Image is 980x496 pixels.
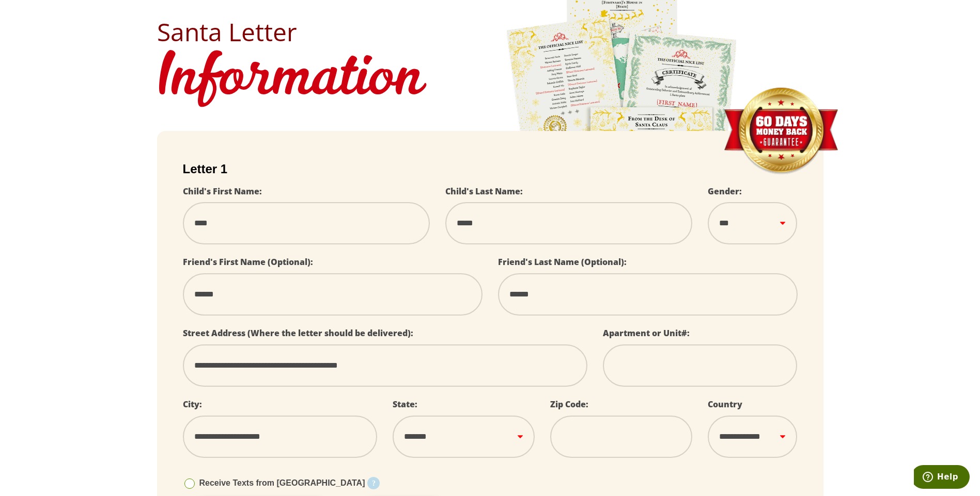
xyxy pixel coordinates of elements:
label: Friend's First Name (Optional): [183,256,313,268]
label: Child's Last Name: [445,186,523,197]
img: Money Back Guarantee [723,87,839,175]
span: Receive Texts from [GEOGRAPHIC_DATA] [199,478,365,487]
label: Child's First Name: [183,186,262,197]
label: Street Address (Where the letter should be delivered): [183,327,413,339]
h1: Information [157,44,823,115]
label: Gender: [708,186,742,197]
label: Zip Code: [550,399,588,410]
label: Apartment or Unit#: [603,327,690,339]
h2: Santa Letter [157,20,823,44]
label: Friend's Last Name (Optional): [498,256,627,268]
iframe: Opens a widget where you can find more information [914,465,970,491]
label: State: [393,399,417,410]
label: Country [708,399,742,410]
label: City: [183,399,202,410]
h2: Letter 1 [183,162,798,176]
